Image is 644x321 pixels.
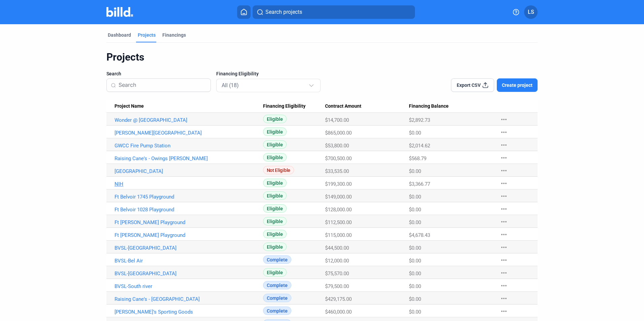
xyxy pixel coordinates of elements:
[115,219,263,225] a: Ft [PERSON_NAME] Playground
[106,7,133,17] img: Billd Company Logo
[263,281,291,289] span: Complete
[500,307,508,315] mat-icon: more_horiz
[325,130,352,136] span: $865,000.00
[409,271,421,277] span: $0.00
[524,5,538,19] button: LS
[263,294,291,302] span: Complete
[500,128,508,136] mat-icon: more_horiz
[500,243,508,251] mat-icon: more_horiz
[500,179,508,187] mat-icon: more_horiz
[106,51,538,64] div: Projects
[263,179,287,187] span: Eligible
[500,192,508,200] mat-icon: more_horiz
[265,8,302,16] span: Search projects
[409,296,421,302] span: $0.00
[115,309,263,315] a: [PERSON_NAME]'s Sporting Goods
[216,70,259,77] span: Financing Eligibility
[115,155,263,162] a: Raising Cane's - Owings [PERSON_NAME]
[108,32,131,38] div: Dashboard
[115,283,263,289] a: BVSL-South river
[409,283,421,289] span: $0.00
[325,245,349,251] span: $44,500.00
[325,271,349,277] span: $75,570.00
[500,282,508,290] mat-icon: more_horiz
[263,153,287,162] span: Eligible
[409,219,421,225] span: $0.00
[500,205,508,213] mat-icon: more_horiz
[325,283,349,289] span: $79,500.00
[115,271,263,277] a: BVSL-[GEOGRAPHIC_DATA]
[115,117,263,123] a: Wonder @ [GEOGRAPHIC_DATA]
[409,117,430,123] span: $2,892.73
[500,115,508,123] mat-icon: more_horiz
[263,166,294,174] span: Not Eligible
[325,309,352,315] span: $460,000.00
[500,218,508,226] mat-icon: more_horiz
[457,82,481,88] span: Export CSV
[263,128,287,136] span: Eligible
[500,294,508,302] mat-icon: more_horiz
[106,70,121,77] span: Search
[115,130,263,136] a: [PERSON_NAME][GEOGRAPHIC_DATA]
[409,309,421,315] span: $0.00
[119,78,206,92] input: Search
[263,243,287,251] span: Eligible
[115,258,263,264] a: BVSL-Bel Air
[497,78,538,92] button: Create project
[409,258,421,264] span: $0.00
[409,232,430,238] span: $4,678.43
[263,140,287,149] span: Eligible
[325,232,352,238] span: $115,000.00
[325,103,361,109] span: Contract Amount
[325,258,349,264] span: $12,000.00
[115,194,263,200] a: Ft Belvoir 1745 Playground
[115,232,263,238] a: Ft [PERSON_NAME] Playground
[409,181,430,187] span: $3,366.77
[115,181,263,187] a: NIH
[409,143,430,149] span: $2,014.62
[115,168,263,174] a: [GEOGRAPHIC_DATA]
[325,207,352,213] span: $128,000.00
[325,219,352,225] span: $112,500.00
[500,230,508,239] mat-icon: more_horiz
[115,103,263,109] div: Project Name
[263,255,291,264] span: Complete
[500,154,508,162] mat-icon: more_horiz
[409,207,421,213] span: $0.00
[409,168,421,174] span: $0.00
[325,181,352,187] span: $199,300.00
[115,296,263,302] a: Raising Cane's - [GEOGRAPHIC_DATA]
[115,245,263,251] a: BVSL-[GEOGRAPHIC_DATA]
[115,207,263,213] a: Ft Belvoir 1028 Playground
[253,5,415,19] button: Search projects
[409,103,493,109] div: Financing Balance
[115,143,263,149] a: GWCC Fire Pump Station
[162,32,186,38] div: Financings
[500,256,508,264] mat-icon: more_horiz
[500,141,508,149] mat-icon: more_horiz
[325,117,349,123] span: $14,700.00
[263,191,287,200] span: Eligible
[138,32,156,38] div: Projects
[263,115,287,123] span: Eligible
[409,130,421,136] span: $0.00
[325,143,349,149] span: $53,800.00
[409,103,449,109] span: Financing Balance
[263,204,287,213] span: Eligible
[263,103,305,109] span: Financing Eligibility
[502,82,533,88] span: Create project
[115,103,144,109] span: Project Name
[263,268,287,277] span: Eligible
[528,8,534,16] span: LS
[451,78,494,92] button: Export CSV
[325,103,409,109] div: Contract Amount
[409,194,421,200] span: $0.00
[263,217,287,225] span: Eligible
[263,230,287,238] span: Eligible
[222,82,239,88] mat-select-trigger: All (18)
[409,245,421,251] span: $0.00
[500,167,508,175] mat-icon: more_horiz
[325,296,352,302] span: $429,175.00
[500,269,508,277] mat-icon: more_horiz
[263,103,325,109] div: Financing Eligibility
